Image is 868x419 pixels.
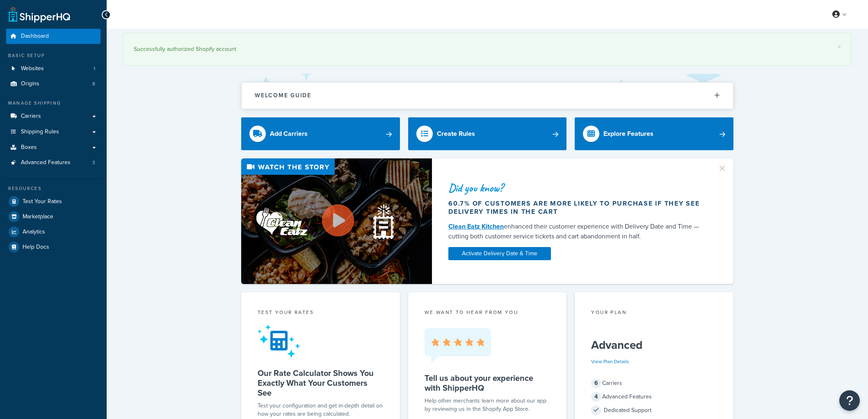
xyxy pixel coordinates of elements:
[92,80,95,87] span: 8
[6,61,101,76] a: Websites1
[6,76,101,92] li: Origins
[255,92,311,98] h2: Welcome Guide
[23,229,45,236] span: Analytics
[591,392,601,402] span: 4
[21,159,71,166] span: Advanced Features
[21,33,49,40] span: Dashboard
[6,240,101,254] a: Help Docs
[448,247,551,260] a: Activate Delivery Date & Time
[6,61,101,76] li: Websites
[425,397,550,413] p: Help other merchants learn more about our app by reviewing us in the Shopify App Store.
[6,194,101,209] a: Test Your Rates
[448,222,504,231] a: Clean Eatz Kitchen
[6,209,101,224] a: Marketplace
[21,113,41,120] span: Carriers
[94,65,95,72] span: 1
[437,128,475,140] div: Create Rules
[591,339,717,352] h5: Advanced
[591,358,629,365] a: View Plan Details
[6,100,101,107] div: Manage Shipping
[6,155,101,170] a: Advanced Features3
[241,117,400,150] a: Add Carriers
[6,140,101,155] a: Boxes
[258,402,384,418] div: Test your configuration and get in-depth detail on how your rates are being calculated.
[591,405,717,416] div: Dedicated Support
[448,182,708,194] div: Did you know?
[575,117,733,150] a: Explore Features
[242,82,733,108] button: Welcome Guide
[23,198,62,205] span: Test Your Rates
[838,44,841,50] a: ×
[425,373,550,393] h5: Tell us about your experience with ShipperHQ
[21,65,44,72] span: Websites
[23,213,53,220] span: Marketplace
[448,222,708,241] div: enhanced their customer experience with Delivery Date and Time — cutting both customer service ti...
[258,368,384,398] h5: Our Rate Calculator Shows You Exactly What Your Customers See
[21,144,37,151] span: Boxes
[6,224,101,239] a: Analytics
[6,29,101,44] a: Dashboard
[134,44,841,55] div: Successfully authorized Shopify account
[258,309,384,318] div: Test your rates
[6,109,101,124] a: Carriers
[425,309,550,316] p: we want to hear from you
[448,199,708,216] div: 60.7% of customers are more likely to purchase if they see delivery times in the cart
[408,117,567,150] a: Create Rules
[603,128,653,140] div: Explore Features
[6,185,101,192] div: Resources
[6,76,101,92] a: Origins8
[6,124,101,140] a: Shipping Rules
[21,128,59,135] span: Shipping Rules
[241,158,432,284] img: Video thumbnail
[839,390,860,411] button: Open Resource Center
[6,52,101,59] div: Basic Setup
[23,244,49,251] span: Help Docs
[21,80,39,87] span: Origins
[270,128,308,140] div: Add Carriers
[92,159,95,166] span: 3
[6,155,101,170] li: Advanced Features
[591,391,717,403] div: Advanced Features
[591,309,717,318] div: Your Plan
[591,378,717,389] div: Carriers
[591,378,601,388] span: 6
